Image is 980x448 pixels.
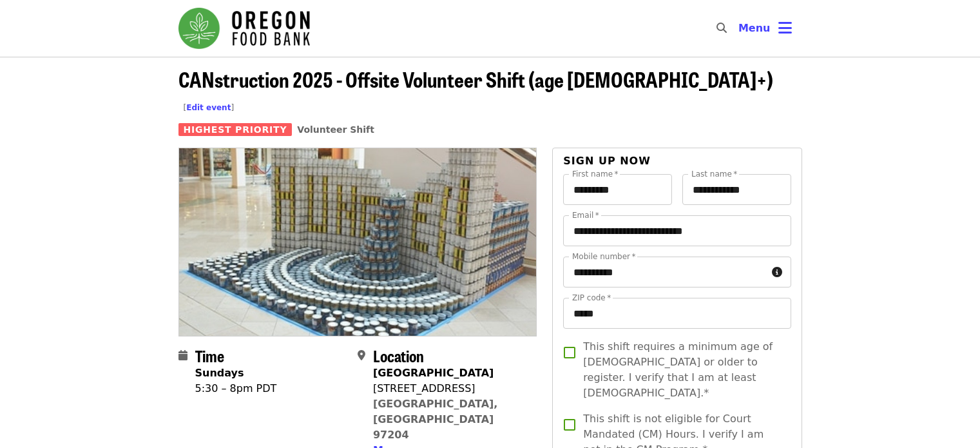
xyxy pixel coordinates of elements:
[738,22,771,34] span: Menu
[583,339,780,401] span: This shift requires a minimum age of [DEMOGRAPHIC_DATA] or older to register. I verify that I am ...
[772,266,782,278] i: circle-info icon
[178,349,187,362] i: calendar icon
[195,344,224,367] span: Time
[184,103,235,112] span: [ ]
[178,64,773,121] span: CANstruction 2025 - Offsite Volunteer Shift (age [DEMOGRAPHIC_DATA]+)
[778,19,792,37] i: bars icon
[691,170,737,178] label: Last name
[682,174,791,205] input: Last name
[563,298,791,329] input: ZIP code
[186,103,231,112] a: Edit event
[563,174,672,205] input: First name
[572,170,619,178] label: First name
[297,124,374,135] a: Volunteer Shift
[572,253,635,260] label: Mobile number
[373,398,498,441] a: [GEOGRAPHIC_DATA], [GEOGRAPHIC_DATA] 97204
[195,381,277,396] div: 5:30 – 8pm PDT
[563,155,651,167] span: Sign up now
[178,8,310,49] img: Oregon Food Bank - Home
[728,13,802,44] button: Toggle account menu
[563,215,791,246] input: Email
[373,381,526,396] div: [STREET_ADDRESS]
[572,211,599,219] label: Email
[178,123,293,136] span: Highest Priority
[716,22,727,34] i: search icon
[572,294,611,302] label: ZIP code
[179,148,537,335] img: CANstruction 2025 - Offsite Volunteer Shift (age 16+) organized by Oregon Food Bank
[373,344,424,367] span: Location
[373,367,494,379] strong: [GEOGRAPHIC_DATA]
[358,349,365,362] i: map-marker-alt icon
[563,257,766,287] input: Mobile number
[195,367,244,379] strong: Sundays
[735,13,745,44] input: Search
